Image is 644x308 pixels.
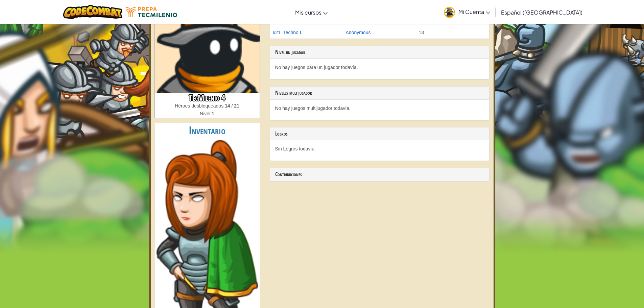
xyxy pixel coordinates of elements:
[444,7,455,18] img: avatar
[155,123,260,138] h2: Inventario
[275,90,484,96] h3: Niveles multijugador
[275,49,484,55] h3: Nivel un jugador
[295,9,321,16] span: Mis cursos
[458,8,490,15] span: Mi Cuenta
[63,5,122,19] img: CodeCombat logo
[275,131,484,137] h3: Logros
[212,111,214,116] strong: 1
[346,30,371,35] a: Anonymous
[440,1,494,23] a: Mi Cuenta
[225,103,239,109] strong: 14 / 21
[175,103,225,109] span: Héroes desbloqueados
[200,111,212,116] span: Nivel
[498,3,586,21] a: Español ([GEOGRAPHIC_DATA])
[275,145,484,152] p: Sin Logros todavía.
[275,105,484,112] p: No hay juegos multijugador todavía.
[126,7,177,17] img: Tecmilenio logo
[275,171,484,177] h3: Contribuciones
[155,93,260,102] h3: TecMilenio 4
[275,64,484,71] p: No hay juegos para un jugador todavía.
[292,3,331,21] a: Mis cursos
[273,30,301,35] a: 621_Techno I
[416,26,489,39] td: 13
[501,9,582,16] span: Español ([GEOGRAPHIC_DATA])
